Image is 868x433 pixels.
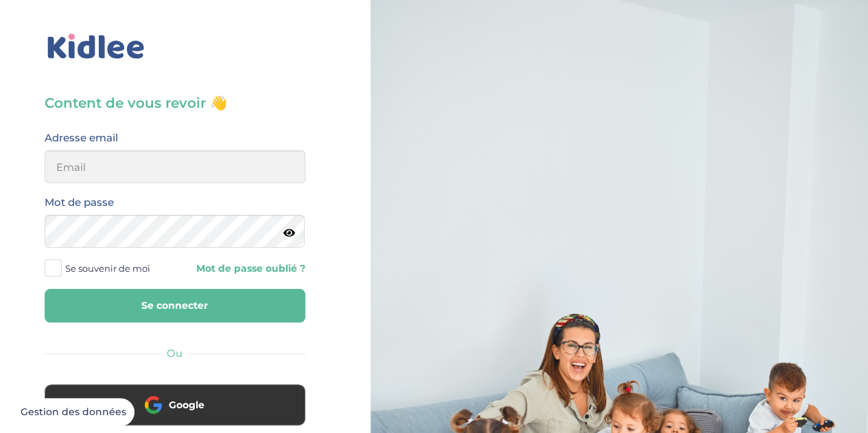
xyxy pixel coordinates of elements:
img: logo_kidlee_bleu [45,31,148,62]
span: Google [169,398,204,412]
button: Gestion des données [12,398,134,427]
h3: Content de vous revoir 👋 [45,93,305,113]
a: Google [45,408,305,421]
label: Adresse email [45,129,118,147]
label: Mot de passe [45,194,114,211]
span: Ou [167,347,183,360]
button: Se connecter [45,289,305,323]
img: google.png [145,396,162,413]
span: Se souvenir de moi [65,259,150,277]
button: Google [45,384,305,425]
span: Gestion des données [21,406,126,419]
input: Email [45,150,305,183]
a: Mot de passe oublié ? [185,262,305,275]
